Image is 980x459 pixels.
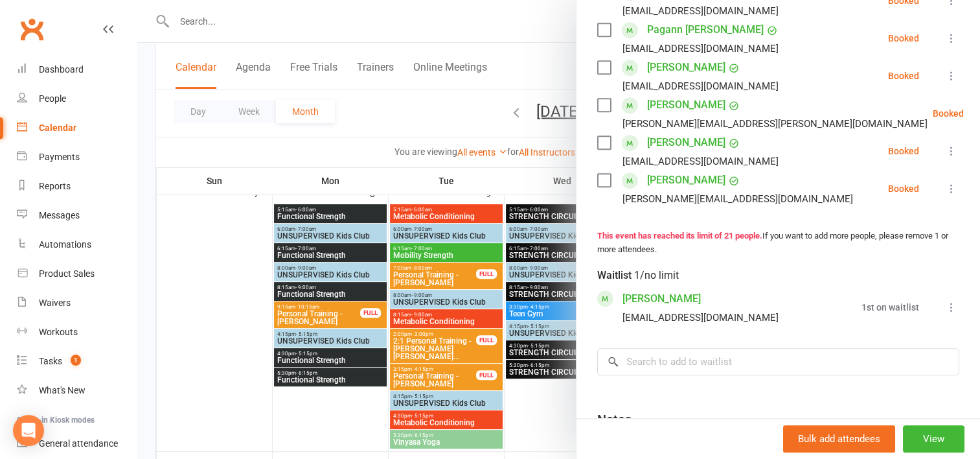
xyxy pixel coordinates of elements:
[597,348,959,375] input: Search to add to waitlist
[17,347,137,376] a: Tasks 1
[39,438,118,449] div: General attendance
[39,356,62,366] div: Tasks
[622,115,928,132] div: [PERSON_NAME][EMAIL_ADDRESS][PERSON_NAME][DOMAIN_NAME]
[17,113,137,143] a: Calendar
[39,239,91,250] div: Automations
[17,376,137,405] a: What's New
[783,425,895,453] button: Bulk add attendees
[17,259,137,288] a: Product Sales
[647,170,725,191] a: [PERSON_NAME]
[888,184,919,193] div: Booked
[17,230,137,259] a: Automations
[647,57,725,78] a: [PERSON_NAME]
[39,210,80,220] div: Messages
[597,230,959,257] div: If you want to add more people, please remove 1 or more attendees.
[888,34,919,43] div: Booked
[622,153,779,170] div: [EMAIL_ADDRESS][DOMAIN_NAME]
[39,93,66,104] div: People
[933,109,964,118] div: Booked
[597,266,679,285] div: Waitlist
[634,266,679,285] div: 1/no limit
[861,303,919,312] div: 1st on waitlist
[622,191,853,207] div: [PERSON_NAME][EMAIL_ADDRESS][DOMAIN_NAME]
[16,13,48,45] a: Clubworx
[71,355,81,366] span: 1
[647,132,725,153] a: [PERSON_NAME]
[622,309,779,326] div: [EMAIL_ADDRESS][DOMAIN_NAME]
[13,415,44,446] div: Open Intercom Messenger
[17,288,137,318] a: Waivers
[17,84,137,113] a: People
[39,268,95,279] div: Product Sales
[888,71,919,80] div: Booked
[597,231,762,241] strong: This event has reached its limit of 21 people.
[39,152,80,162] div: Payments
[597,410,632,429] div: Notes
[888,147,919,156] div: Booked
[39,181,71,191] div: Reports
[39,123,76,133] div: Calendar
[622,78,779,95] div: [EMAIL_ADDRESS][DOMAIN_NAME]
[17,429,137,458] a: General attendance kiosk mode
[39,327,78,337] div: Workouts
[647,19,764,40] a: Pagann [PERSON_NAME]
[39,64,84,75] div: Dashboard
[39,298,71,308] div: Waivers
[622,40,779,57] div: [EMAIL_ADDRESS][DOMAIN_NAME]
[903,425,964,453] button: View
[622,3,779,19] div: [EMAIL_ADDRESS][DOMAIN_NAME]
[647,95,725,115] a: [PERSON_NAME]
[622,288,701,309] a: [PERSON_NAME]
[39,385,85,395] div: What's New
[17,172,137,201] a: Reports
[17,143,137,172] a: Payments
[17,318,137,347] a: Workouts
[17,201,137,230] a: Messages
[17,55,137,84] a: Dashboard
